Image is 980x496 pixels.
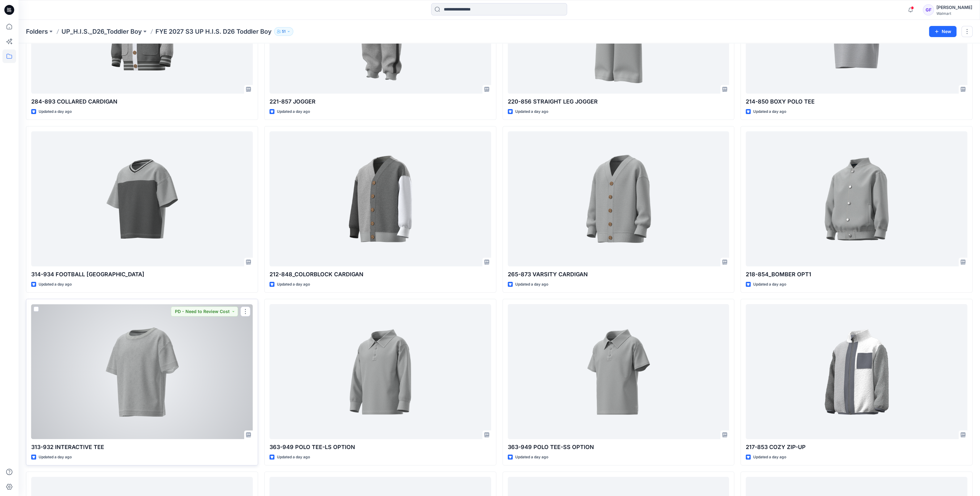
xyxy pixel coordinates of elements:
p: Updated a day ago [515,108,548,115]
button: New [929,26,957,37]
p: 220-856 STRAIGHT LEG JOGGER [508,97,729,106]
button: 51 [274,27,293,36]
p: Updated a day ago [753,281,786,288]
p: 51 [282,28,286,35]
a: 314-934 FOOTBALL JERSEY [31,131,253,266]
p: Updated a day ago [753,454,786,460]
p: 221-857 JOGGER [269,97,491,106]
p: Updated a day ago [39,108,72,115]
p: 314-934 FOOTBALL [GEOGRAPHIC_DATA] [31,270,253,279]
a: 313-932 INTERACTIVE TEE [31,304,253,439]
a: 363-949 POLO TEE-SS OPTION [508,304,729,439]
p: Updated a day ago [515,281,548,288]
a: 218-854_BOMBER OPT1 [746,131,967,266]
p: FYE 2027 S3 UP H.I.S. D26 Toddler Boy [155,27,272,36]
p: 363-949 POLO TEE-SS OPTION [508,443,729,451]
p: 363-949 POLO TEE-LS OPTION [269,443,491,451]
a: 265-873 VARSITY CARDIGAN [508,131,729,266]
p: 313-932 INTERACTIVE TEE [31,443,253,451]
a: 212-848_COLORBLOCK CARDIGAN [269,131,491,266]
p: Updated a day ago [39,281,72,288]
p: Updated a day ago [277,281,310,288]
p: 212-848_COLORBLOCK CARDIGAN [269,270,491,279]
p: Updated a day ago [515,454,548,460]
div: GF [923,4,934,15]
p: Updated a day ago [277,108,310,115]
p: Updated a day ago [753,108,786,115]
a: Folders [26,27,48,36]
p: 265-873 VARSITY CARDIGAN [508,270,729,279]
p: Updated a day ago [277,454,310,460]
p: 284-893 COLLARED CARDIGAN [31,97,253,106]
p: 217-853 COZY ZIP-UP [746,443,967,451]
a: 217-853 COZY ZIP-UP [746,304,967,439]
p: 218-854_BOMBER OPT1 [746,270,967,279]
div: [PERSON_NAME] [936,4,972,11]
a: 363-949 POLO TEE-LS OPTION [269,304,491,439]
div: Walmart [936,11,972,16]
a: UP_H.I.S._D26_Toddler Boy [62,27,142,36]
p: 214-850 BOXY POLO TEE [746,97,967,106]
p: Updated a day ago [39,454,72,460]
